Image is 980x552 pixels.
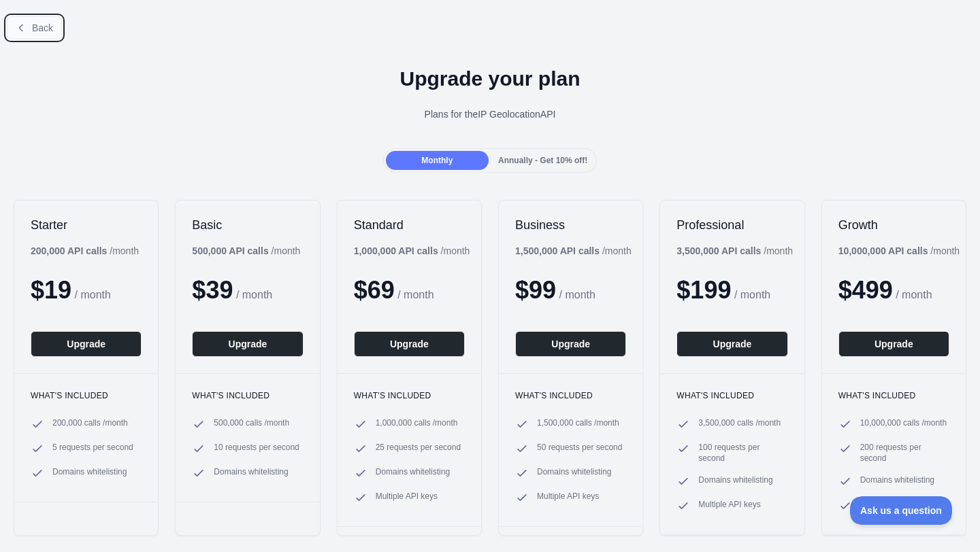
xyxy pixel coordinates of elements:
[838,276,893,304] span: $ 499
[676,244,793,258] div: / month
[354,276,395,304] span: $ 69
[515,245,600,256] b: 1,500,000 API calls
[354,217,465,233] h2: Standard
[838,217,949,233] h2: Growth
[676,217,787,233] h2: Professional
[838,245,928,256] b: 10,000,000 API calls
[354,245,438,256] b: 1,000,000 API calls
[676,245,761,256] b: 3,500,000 API calls
[515,244,632,258] div: / month
[515,217,626,233] h2: Business
[515,276,556,304] span: $ 99
[676,276,731,304] span: $ 199
[354,244,470,258] div: / month
[850,496,953,525] iframe: Toggle Customer Support
[838,244,960,258] div: / month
